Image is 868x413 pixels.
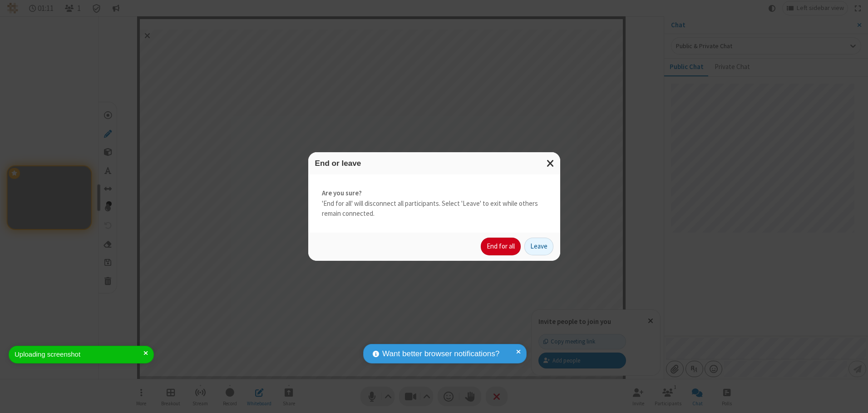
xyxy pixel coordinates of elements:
[481,238,521,256] button: End for all
[524,238,553,256] button: Leave
[308,174,560,233] div: 'End for all' will disconnect all participants. Select 'Leave' to exit while others remain connec...
[315,159,553,168] h3: End or leave
[382,348,499,360] span: Want better browser notifications?
[15,349,143,360] div: Uploading screenshot
[322,188,547,199] strong: Are you sure?
[541,152,560,174] button: Close modal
